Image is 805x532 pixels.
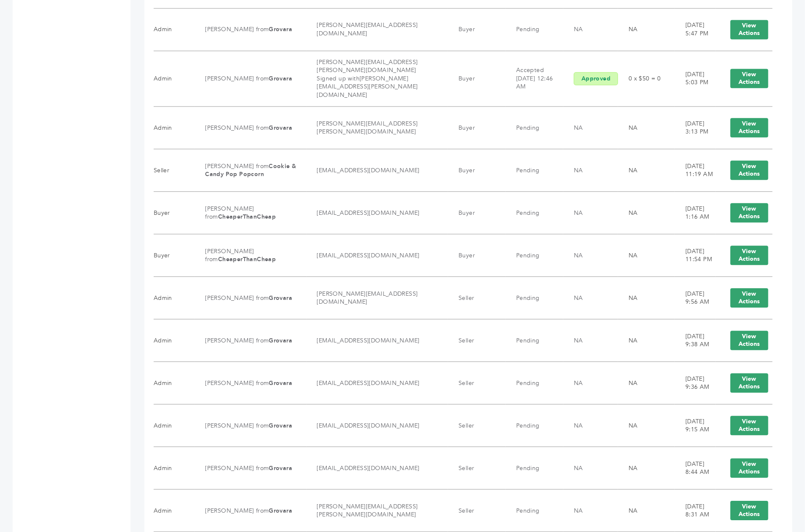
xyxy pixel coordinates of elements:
a: NA [574,251,583,259]
a: Pending [516,464,540,472]
td: NA [618,8,675,51]
td: Admin [154,51,195,107]
a: Pending [516,337,540,345]
span: Signed up with [PERSON_NAME][EMAIL_ADDRESS][PERSON_NAME][DOMAIN_NAME] [317,75,418,99]
a: Accepted [DATE] 12:46 AM [516,66,553,91]
b: CheaperThanCheap [218,213,276,221]
button: View Actions [730,331,768,350]
a: Pending [516,507,540,515]
a: Pending [516,124,540,132]
td: Admin [154,404,195,447]
button: View Actions [730,160,768,180]
a: [PERSON_NAME] from [205,25,292,33]
td: Admin [154,319,195,362]
a: [PERSON_NAME][EMAIL_ADDRESS][PERSON_NAME][DOMAIN_NAME] [317,120,418,136]
td: Admin [154,489,195,532]
b: Grovara [269,75,292,83]
a: Seller [458,464,474,472]
td: NA [618,489,675,532]
td: NA [618,362,675,404]
a: Buyer [458,209,475,217]
td: Seller [154,149,195,192]
a: NA [574,166,583,174]
a: [PERSON_NAME][EMAIL_ADDRESS][DOMAIN_NAME] [317,290,418,306]
b: Grovara [269,337,292,345]
a: [EMAIL_ADDRESS][DOMAIN_NAME] [317,337,420,345]
b: Grovara [269,422,292,430]
span: [DATE] 1:16 AM [685,205,709,221]
b: Cookie & Candy Pop Popcorn [205,162,296,179]
a: Seller [458,422,474,430]
span: [DATE] 11:19 AM [685,162,713,179]
span: [DATE] 8:31 AM [685,503,709,519]
a: [PERSON_NAME] from [205,124,292,132]
a: NA [574,294,583,302]
td: NA [618,404,675,447]
td: 0 x $50 = 0 [618,51,675,107]
a: NA [574,337,583,345]
a: [PERSON_NAME][EMAIL_ADDRESS][DOMAIN_NAME] [317,21,418,37]
a: [PERSON_NAME] from [205,294,292,302]
a: Seller [458,337,474,345]
td: NA [618,149,675,192]
b: CheaperThanCheap [218,255,276,263]
a: Pending [516,294,540,302]
a: [PERSON_NAME] from [205,507,292,515]
b: Grovara [269,294,292,302]
td: Admin [154,447,195,489]
a: [EMAIL_ADDRESS][DOMAIN_NAME] [317,464,420,472]
a: Pending [516,166,540,174]
button: View Actions [730,246,768,265]
button: View Actions [730,203,768,222]
a: Seller [458,294,474,302]
span: [DATE] 9:56 AM [685,290,709,306]
a: NA [574,209,583,217]
span: [DATE] 8:44 AM [685,460,709,476]
span: [DATE] 5:03 PM [685,70,709,87]
a: NA [574,422,583,430]
button: View Actions [730,373,768,393]
td: NA [618,447,675,489]
a: Seller [458,507,474,515]
span: [DATE] 3:13 PM [685,120,709,136]
button: View Actions [730,288,768,307]
button: View Actions [730,69,768,88]
td: Buyer [154,234,195,277]
a: [PERSON_NAME][EMAIL_ADDRESS][PERSON_NAME][DOMAIN_NAME] [317,58,418,99]
a: Buyer [458,25,475,33]
a: Pending [516,25,540,33]
td: Admin [154,8,195,51]
td: Admin [154,362,195,404]
a: [EMAIL_ADDRESS][DOMAIN_NAME] [317,422,420,430]
a: NA [574,464,583,472]
a: [EMAIL_ADDRESS][DOMAIN_NAME] [317,251,420,259]
span: [DATE] 9:38 AM [685,332,709,349]
a: Buyer [458,124,475,132]
div: Approved [574,72,618,86]
a: [EMAIL_ADDRESS][DOMAIN_NAME] [317,209,420,217]
span: [DATE] 5:47 PM [685,21,709,37]
a: [PERSON_NAME] from [205,162,296,179]
td: NA [618,192,675,234]
b: Grovara [269,124,292,132]
td: Admin [154,277,195,319]
td: Admin [154,107,195,149]
a: NA [574,379,583,387]
span: [DATE] 11:54 PM [685,247,712,264]
a: Buyer [458,75,475,83]
a: [PERSON_NAME] from [205,379,292,387]
button: View Actions [730,20,768,39]
a: [EMAIL_ADDRESS][DOMAIN_NAME] [317,379,420,387]
b: Grovara [269,464,292,472]
a: Pending [516,209,540,217]
a: [PERSON_NAME][EMAIL_ADDRESS][PERSON_NAME][DOMAIN_NAME] [317,503,418,519]
a: Buyer [458,251,475,259]
a: Pending [516,379,540,387]
span: [DATE] 9:36 AM [685,375,709,391]
a: NA [574,507,583,515]
a: Pending [516,422,540,430]
b: Grovara [269,25,292,33]
td: NA [618,234,675,277]
td: NA [618,107,675,149]
button: View Actions [730,458,768,478]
